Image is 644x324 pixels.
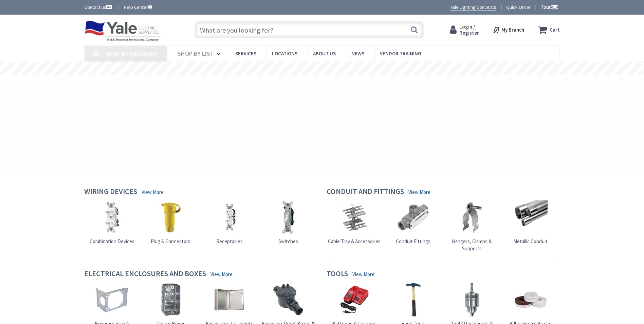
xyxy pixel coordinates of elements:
span: About Us [313,50,336,57]
span: Hangers, Clamps & Supports [452,238,492,252]
img: Hand Tools [396,283,430,317]
a: Contact us [85,4,113,11]
img: Explosion-Proof Boxes & Accessories [271,283,305,317]
span: News [351,50,364,57]
a: Yale Lighting Concepts [450,4,496,11]
h4: Wiring Devices [84,187,137,197]
a: View More [408,188,430,196]
h4: Electrical Enclosures and Boxes [84,269,206,279]
img: Plug & Connectors [154,200,188,234]
span: Receptacles [216,238,243,245]
a: Help Center [124,4,152,11]
span: Conduit Fittings [396,238,430,245]
img: Batteries & Chargers [337,283,371,317]
strong: My Branch [501,26,524,33]
span: Shop By List [178,50,214,57]
a: View More [352,271,374,278]
a: Hangers, Clamps & Supports Hangers, Clamps & Supports [444,200,500,252]
span: Tour [541,4,558,10]
a: Switches Switches [271,200,305,245]
span: Switches [278,238,298,245]
span: Combination Devices [90,238,134,245]
span: Cable Tray & Accessories [328,238,381,245]
span: Vendor Training [380,50,421,57]
span: Login / Register [459,23,479,36]
img: Conduit Fittings [396,200,430,234]
a: View More [142,188,164,196]
input: What are you looking for? [195,21,424,38]
a: Receptacles Receptacles [213,200,246,245]
a: Conduit Fittings Conduit Fittings [396,200,430,245]
a: Plug & Connectors Plug & Connectors [151,200,190,245]
a: View More [210,271,233,278]
a: Login / Register [450,24,479,36]
img: Receptacles [213,200,246,234]
img: Metallic Conduit [514,200,548,234]
span: Metallic Conduit [513,238,548,245]
img: Yale Electric Supply Co. [85,20,161,41]
img: Combination Devices [95,200,129,234]
a: Cable Tray & Accessories Cable Tray & Accessories [328,200,381,245]
img: Switches [271,200,305,234]
span: Locations [272,50,297,57]
h4: Tools [327,269,348,279]
h4: Conduit and Fittings [327,187,404,197]
img: Cable Tray & Accessories [337,200,371,234]
img: Box Hardware & Accessories [95,283,129,317]
span: Plug & Connectors [151,238,190,245]
img: Enclosures & Cabinets [213,283,246,317]
a: Quick Order [506,4,531,11]
div: My Branch [493,24,524,36]
span: Shop By Category [106,50,158,57]
a: Cart [538,24,560,36]
span: Services [235,50,256,57]
a: Combination Devices Combination Devices [90,200,134,245]
strong: Cart [550,24,560,36]
img: Hangers, Clamps & Supports [455,200,489,234]
img: Device Boxes [154,283,188,317]
img: Tool Attachments & Accessories [455,283,489,317]
a: Metallic Conduit Metallic Conduit [513,200,548,245]
img: Adhesive, Sealant & Tapes [514,283,548,317]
